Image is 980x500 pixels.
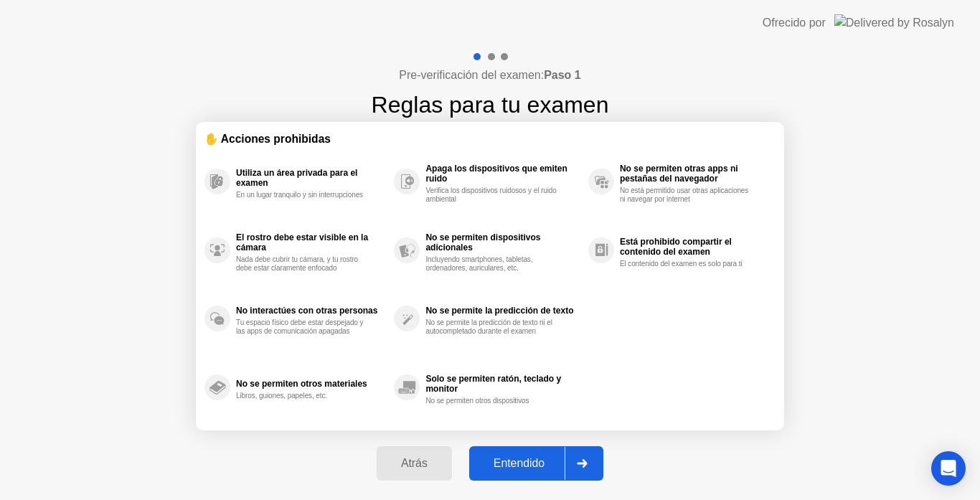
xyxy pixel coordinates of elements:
[372,88,609,122] h1: Reglas para tu examen
[236,379,387,389] div: No se permiten otros materiales
[236,255,372,273] div: Nada debe cubrir tu cámara, y tu rostro debe estar claramente enfocado
[425,255,561,273] div: Incluyendo smartphones, tabletas, ordenadores, auriculares, etc.
[236,232,387,253] div: El rostro debe estar visible en la cámara
[236,319,372,336] div: Tu espacio físico debe estar despejado y las apps de comunicación apagadas
[425,397,561,405] div: No se permiten otros dispositivos
[473,457,565,470] div: Entendido
[425,319,561,336] div: No se permite la predicción de texto ni el autocompletado durante el examen
[620,187,755,204] div: No está permitido usar otras aplicaciones ni navegar por internet
[620,164,768,184] div: No se permiten otras apps ni pestañas del navegador
[399,67,580,84] h4: Pre-verificación del examen:
[425,306,580,316] div: No se permite la predicción de texto
[381,457,448,470] div: Atrás
[469,446,603,481] button: Entendido
[620,260,755,268] div: El contenido del examen es solo para ti
[204,131,776,147] div: ✋ Acciones prohibidas
[834,14,954,31] img: Delivered by Rosalyn
[425,232,580,253] div: No se permiten dispositivos adicionales
[544,69,581,81] b: Paso 1
[236,168,387,188] div: Utiliza un área privada para el examen
[425,374,580,394] div: Solo se permiten ratón, teclado y monitor
[763,14,826,32] div: Ofrecido por
[236,191,372,199] div: En un lugar tranquilo y sin interrupciones
[425,187,561,204] div: Verifica los dispositivos ruidosos y el ruido ambiental
[620,237,768,257] div: Está prohibido compartir el contenido del examen
[425,164,580,184] div: Apaga los dispositivos que emiten ruido
[931,451,966,486] div: Open Intercom Messenger
[377,446,452,481] button: Atrás
[236,392,372,400] div: Libros, guiones, papeles, etc.
[236,306,387,316] div: No interactúes con otras personas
